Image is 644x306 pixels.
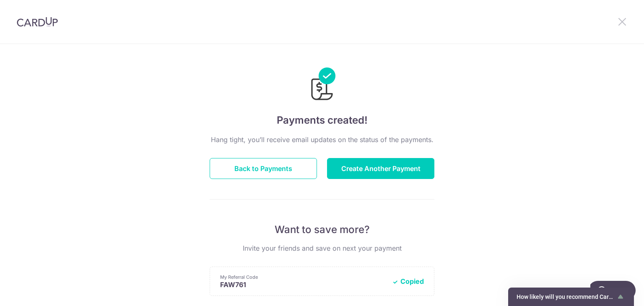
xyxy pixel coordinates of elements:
[220,274,385,280] p: My Referral Code
[210,243,434,253] p: Invite your friends and save on next your payment
[210,113,434,128] h4: Payments created!
[517,293,615,300] span: How likely will you recommend CardUp to a friend?
[210,135,434,145] p: Hang tight, you’ll receive email updates on the status of the payments.
[220,280,385,289] p: FAW761
[392,277,424,285] button: Copied
[590,281,636,302] iframe: Opens a widget where you can find more information
[309,67,335,103] img: Payments
[327,158,434,179] button: Create Another Payment
[517,292,626,302] button: Show survey - How likely will you recommend CardUp to a friend?
[210,158,317,179] button: Back to Payments
[17,17,58,27] img: CardUp
[210,223,434,236] p: Want to save more?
